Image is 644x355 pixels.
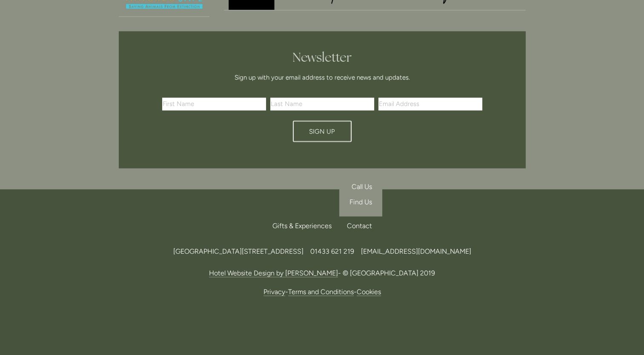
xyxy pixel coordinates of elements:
a: Find Us [339,194,382,209]
a: Hotel Website Design by [PERSON_NAME] [209,269,338,277]
a: [EMAIL_ADDRESS][DOMAIN_NAME] [361,247,471,255]
input: Last Name [270,97,374,110]
p: - © [GEOGRAPHIC_DATA] 2019 [119,267,526,278]
p: Sign up with your email address to receive news and updates. [165,72,479,83]
input: Email Address [378,97,482,110]
span: 01433 621 219 [310,247,354,255]
a: Privacy [263,287,285,296]
input: First Name [162,97,266,110]
span: Sign Up [309,127,335,135]
a: Cookies [357,287,381,296]
div: Contact [340,216,372,235]
button: Sign Up [293,120,352,142]
span: [GEOGRAPHIC_DATA][STREET_ADDRESS] [173,247,303,255]
a: Gifts & Experiences [272,216,338,235]
a: Terms and Conditions [288,287,354,296]
span: Find Us [349,198,372,206]
h2: Newsletter [165,50,479,65]
a: Call Us [339,179,382,194]
span: Gifts & Experiences [272,221,332,229]
p: - - [119,286,526,297]
span: Call Us [352,182,372,190]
